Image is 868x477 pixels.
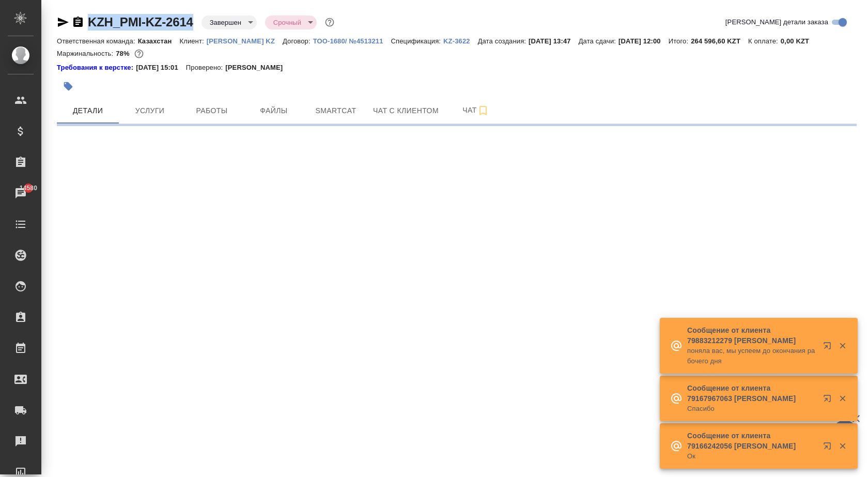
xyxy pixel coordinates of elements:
button: Срочный [270,18,304,27]
p: ТОО-1680/ №4513211 [313,37,391,45]
p: Сообщение от клиента 79883212279 [PERSON_NAME] [687,325,816,346]
div: Завершен [265,16,317,29]
span: Услуги [125,104,175,117]
span: Smartcat [311,104,361,117]
p: Казахстан [138,37,180,45]
p: Спасибо [687,404,816,414]
p: Проверено: [186,63,226,73]
svg: Подписаться [477,104,489,117]
button: Открыть в новой вкладке [817,436,842,460]
p: Клиент: [179,37,206,45]
button: Закрыть [832,394,853,403]
p: Сообщение от клиента 79167967063 [PERSON_NAME] [687,383,816,404]
div: Нажми, чтобы открыть папку с инструкцией [57,63,136,73]
button: Добавить тэг [57,75,80,98]
p: Сообщение от клиента 79166242056 [PERSON_NAME] [687,430,816,451]
p: [PERSON_NAME] [225,63,290,73]
button: Скопировать ссылку [72,16,84,28]
button: Скопировать ссылку для ЯМессенджера [57,16,69,28]
p: [DATE] 12:00 [618,37,669,45]
p: Ок [687,451,816,461]
button: Закрыть [832,441,853,451]
span: Работы [187,104,237,117]
p: Ответственная команда: [57,37,138,45]
button: Открыть в новой вкладке [817,388,842,413]
a: KZ-3622 [443,36,478,45]
button: Закрыть [832,341,853,350]
p: KZ-3622 [443,37,478,45]
button: 10767.27 RUB; 0.00 KZT; [132,47,146,60]
p: 0,00 KZT [781,37,817,45]
a: ТОО-1680/ №4513211 [313,36,391,45]
span: 14580 [13,183,43,193]
button: Завершен [207,18,244,27]
a: [PERSON_NAME] KZ [207,36,283,45]
p: [DATE] 13:47 [529,37,579,45]
p: Дата создания: [478,37,529,45]
button: Доп статусы указывают на важность/срочность заказа [323,16,336,29]
p: Дата сдачи: [579,37,618,45]
span: [PERSON_NAME] детали заказа [725,17,828,27]
p: К оплате: [748,37,781,45]
p: 78% [116,50,132,57]
p: 264 596,60 KZT [691,37,748,45]
span: Детали [63,104,113,117]
p: поняла вас, мы успеем до окончания рабочего дня [687,346,816,366]
span: Чат [451,104,501,117]
span: Чат с клиентом [373,104,439,117]
p: Маржинальность: [57,50,116,57]
a: KZH_PMI-KZ-2614 [88,15,193,29]
p: Итого: [669,37,691,45]
a: 14580 [3,180,39,206]
div: Завершен [202,16,257,29]
p: [DATE] 15:01 [136,63,186,73]
p: Договор: [283,37,313,45]
span: Файлы [249,104,299,117]
p: [PERSON_NAME] KZ [207,37,283,45]
button: Открыть в новой вкладке [817,335,842,360]
a: Требования к верстке: [57,63,136,73]
p: Спецификация: [391,37,443,45]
